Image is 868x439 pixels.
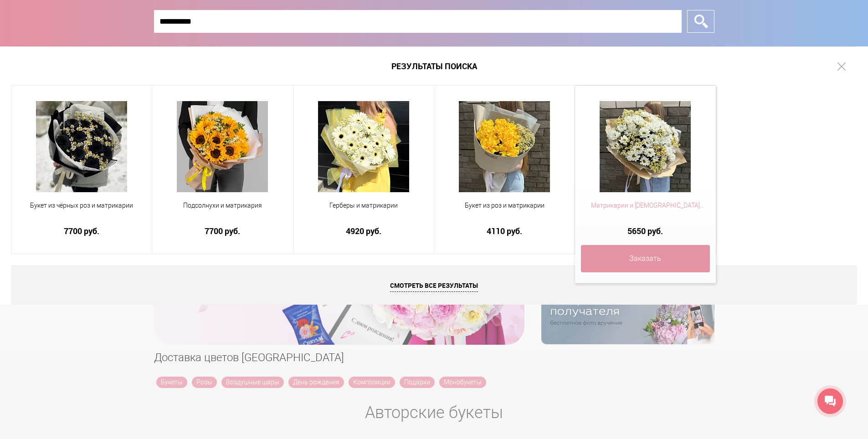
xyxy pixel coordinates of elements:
a: Букет из роз и матрикарии [440,201,569,221]
span: Букет из роз и матрикарии [440,201,569,210]
img: Букет из чёрных роз и матрикарии [36,101,127,192]
span: Букет из чёрных роз и матрикарии [17,201,146,210]
a: 4110 руб. [440,226,569,236]
span: Матрикарии и [DEMOGRAPHIC_DATA][PERSON_NAME] [581,201,709,210]
a: 7700 руб. [17,226,146,236]
a: Смотреть все результаты [11,265,857,305]
span: Смотреть все результаты [390,281,478,292]
img: Подсолнухи и матрикария [177,101,268,192]
img: Герберы и матрикарии [318,101,409,192]
h1: Результаты поиска [11,46,857,86]
a: Герберы и матрикарии [299,201,428,221]
a: 7700 руб. [158,226,287,236]
a: Букет из чёрных роз и матрикарии [17,201,146,221]
img: Матрикарии и Хризантема кустовая [600,101,691,192]
a: Матрикарии и [DEMOGRAPHIC_DATA][PERSON_NAME] [581,201,709,221]
a: 4920 руб. [299,226,428,236]
a: Подсолнухи и матрикария [158,201,287,221]
img: Букет из роз и матрикарии [459,101,550,192]
span: Подсолнухи и матрикария [158,201,287,210]
span: Герберы и матрикарии [299,201,428,210]
a: 5650 руб. [581,226,709,236]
